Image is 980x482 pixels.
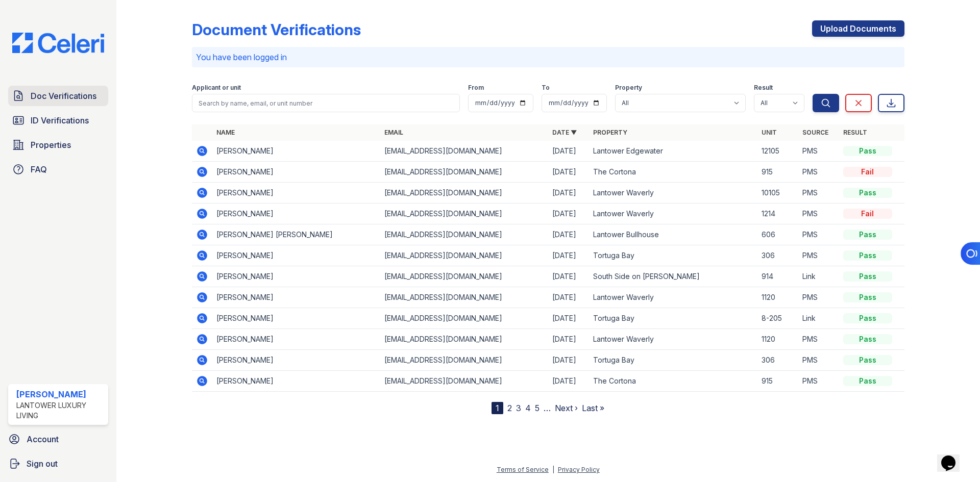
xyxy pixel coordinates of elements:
[8,135,108,155] a: Properties
[843,376,892,386] div: Pass
[548,224,589,245] td: [DATE]
[757,371,798,392] td: 915
[757,162,798,183] td: 915
[212,371,380,392] td: [PERSON_NAME]
[468,84,484,92] label: From
[212,287,380,308] td: [PERSON_NAME]
[216,129,235,136] a: Name
[548,183,589,204] td: [DATE]
[798,266,839,287] td: Link
[615,84,642,92] label: Property
[548,162,589,183] td: [DATE]
[380,141,548,162] td: [EMAIL_ADDRESS][DOMAIN_NAME]
[843,129,867,136] a: Result
[552,129,577,136] a: Date ▼
[843,230,892,240] div: Pass
[497,466,549,473] a: Terms of Service
[27,433,59,445] span: Account
[516,403,521,413] a: 3
[380,224,548,245] td: [EMAIL_ADDRESS][DOMAIN_NAME]
[589,329,757,350] td: Lantower Waverly
[525,403,531,413] a: 4
[492,402,503,414] div: 1
[8,86,108,106] a: Doc Verifications
[843,271,892,282] div: Pass
[589,287,757,308] td: Lantower Waverly
[542,84,550,92] label: To
[843,250,892,261] div: Pass
[380,308,548,329] td: [EMAIL_ADDRESS][DOMAIN_NAME]
[548,204,589,224] td: [DATE]
[589,183,757,204] td: Lantower Waverly
[196,51,900,63] p: You have been logged in
[843,292,892,302] div: Pass
[757,308,798,329] td: 8-205
[548,287,589,308] td: [DATE]
[757,245,798,266] td: 306
[192,20,361,39] div: Document Verifications
[380,287,548,308] td: [EMAIL_ADDRESS][DOMAIN_NAME]
[4,33,112,53] img: CE_Logo_Blue-a8612792a0a2168367f1c8372b55b34899dd931a85d93a1a3d3e32e68fde9ad4.png
[31,139,71,151] span: Properties
[757,266,798,287] td: 914
[843,334,892,344] div: Pass
[192,94,460,112] input: Search by name, email, or unit number
[757,204,798,224] td: 1214
[762,129,777,136] a: Unit
[380,329,548,350] td: [EMAIL_ADDRESS][DOMAIN_NAME]
[757,329,798,350] td: 1120
[757,224,798,245] td: 606
[757,141,798,162] td: 12105
[16,400,104,421] div: Lantower Luxury Living
[802,129,828,136] a: Source
[589,371,757,392] td: The Cortona
[548,329,589,350] td: [DATE]
[798,245,839,266] td: PMS
[843,209,892,219] div: Fail
[548,350,589,371] td: [DATE]
[798,350,839,371] td: PMS
[380,162,548,183] td: [EMAIL_ADDRESS][DOMAIN_NAME]
[558,466,600,473] a: Privacy Policy
[582,403,604,413] a: Last »
[212,308,380,329] td: [PERSON_NAME]
[798,224,839,245] td: PMS
[589,266,757,287] td: South Side on [PERSON_NAME]
[212,141,380,162] td: [PERSON_NAME]
[757,183,798,204] td: 10105
[812,20,904,37] a: Upload Documents
[31,163,47,175] span: FAQ
[548,371,589,392] td: [DATE]
[380,266,548,287] td: [EMAIL_ADDRESS][DOMAIN_NAME]
[589,204,757,224] td: Lantower Waverly
[843,167,892,177] div: Fail
[843,188,892,198] div: Pass
[798,183,839,204] td: PMS
[593,129,627,136] a: Property
[4,429,112,449] a: Account
[754,84,773,92] label: Result
[548,141,589,162] td: [DATE]
[535,403,540,413] a: 5
[843,313,892,323] div: Pass
[4,453,112,474] a: Sign out
[757,350,798,371] td: 306
[548,308,589,329] td: [DATE]
[589,308,757,329] td: Tortuga Bay
[589,224,757,245] td: Lantower Bullhouse
[212,329,380,350] td: [PERSON_NAME]
[8,159,108,180] a: FAQ
[843,146,892,156] div: Pass
[380,183,548,204] td: [EMAIL_ADDRESS][DOMAIN_NAME]
[380,245,548,266] td: [EMAIL_ADDRESS][DOMAIN_NAME]
[31,114,89,126] span: ID Verifications
[192,84,241,92] label: Applicant or unit
[798,329,839,350] td: PMS
[380,371,548,392] td: [EMAIL_ADDRESS][DOMAIN_NAME]
[937,441,970,472] iframe: chat widget
[589,141,757,162] td: Lantower Edgewater
[589,350,757,371] td: Tortuga Bay
[380,350,548,371] td: [EMAIL_ADDRESS][DOMAIN_NAME]
[212,350,380,371] td: [PERSON_NAME]
[544,402,551,414] span: …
